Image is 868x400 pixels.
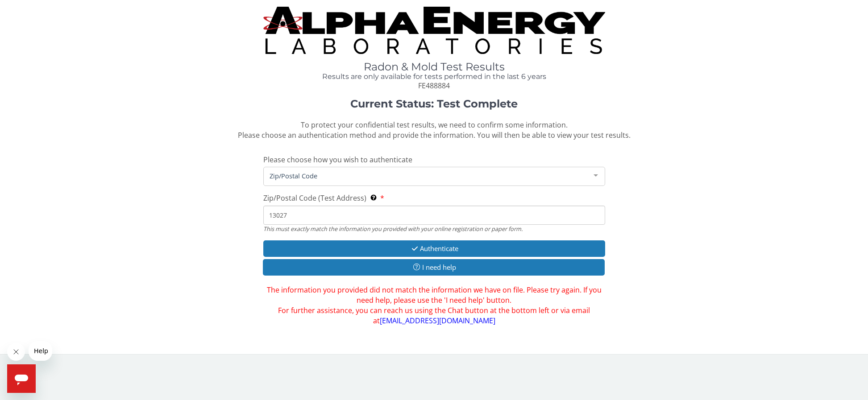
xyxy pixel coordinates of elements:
iframe: Close message [7,343,25,361]
span: Please choose how you wish to authenticate [263,155,412,165]
button: I need help [263,259,605,276]
div: This must exactly match the information you provided with your online registration or paper form. [263,225,605,233]
img: TightCrop.jpg [263,7,605,54]
iframe: Message from company [29,341,52,361]
span: Zip/Postal Code (Test Address) [263,193,366,203]
h4: Results are only available for tests performed in the last 6 years [263,73,605,81]
span: FE488884 [418,81,450,91]
span: Zip/Postal Code [267,171,587,181]
span: The information you provided did not match the information we have on file. Please try again. If ... [263,285,605,326]
iframe: Button to launch messaging window [7,364,36,393]
span: To protect your confidential test results, we need to confirm some information. Please choose an ... [238,120,631,140]
h1: Radon & Mold Test Results [263,61,605,73]
a: [EMAIL_ADDRESS][DOMAIN_NAME] [380,316,495,326]
button: Authenticate [263,240,605,257]
strong: Current Status: Test Complete [350,97,518,110]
